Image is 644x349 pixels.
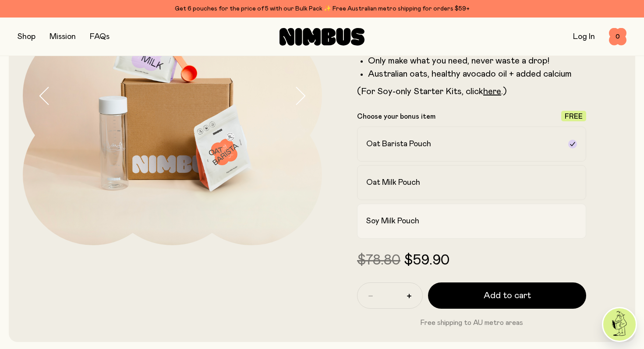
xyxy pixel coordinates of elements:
span: Free [565,113,583,120]
div: Get 6 pouches for the price of 5 with our Bulk Pack ✨ Free Australian metro shipping for orders $59+ [18,4,626,14]
span: $59.90 [404,254,449,268]
h2: Oat Barista Pouch [366,139,431,149]
span: $78.80 [357,254,400,268]
p: Free shipping to AU metro areas [357,317,586,328]
h2: Oat Milk Pouch [366,177,420,188]
p: Choose your bonus item [357,112,435,121]
a: Log In [573,33,595,41]
button: Add to cart [428,282,586,309]
button: 0 [609,28,626,46]
a: here [483,87,501,96]
a: FAQs [90,33,110,41]
img: agent [603,308,636,341]
p: (For Soy-only Starter Kits, click .) [357,86,586,97]
li: Australian oats, healthy avocado oil + added calcium [368,69,586,79]
li: Only make what you need, never waste a drop! [368,56,586,66]
span: Add to cart [484,289,531,302]
a: Mission [50,33,76,41]
h2: Soy Milk Pouch [366,216,419,226]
